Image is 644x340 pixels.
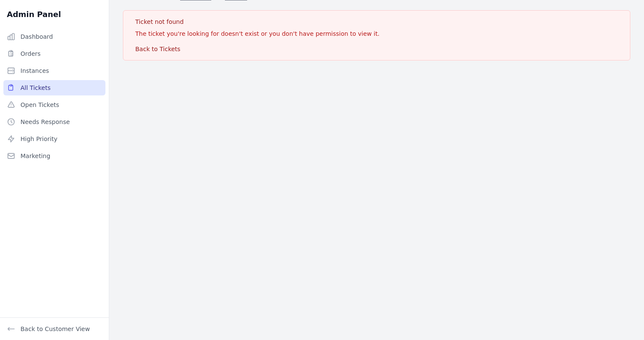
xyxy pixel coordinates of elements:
button: Back to Tickets [132,42,184,56]
a: Open Tickets [3,97,105,112]
a: Back to Customer View [7,325,90,333]
a: High Priority [3,131,105,147]
h2: Admin Panel [7,9,61,20]
a: Marketing [3,148,105,164]
p: The ticket you're looking for doesn't exist or you don't have permission to view it. [135,29,379,38]
a: Needs Response [3,114,105,130]
a: Orders [3,46,105,61]
a: Dashboard [3,29,105,44]
h3: Ticket not found [135,17,379,26]
a: Instances [3,63,105,78]
a: All Tickets [3,80,105,95]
